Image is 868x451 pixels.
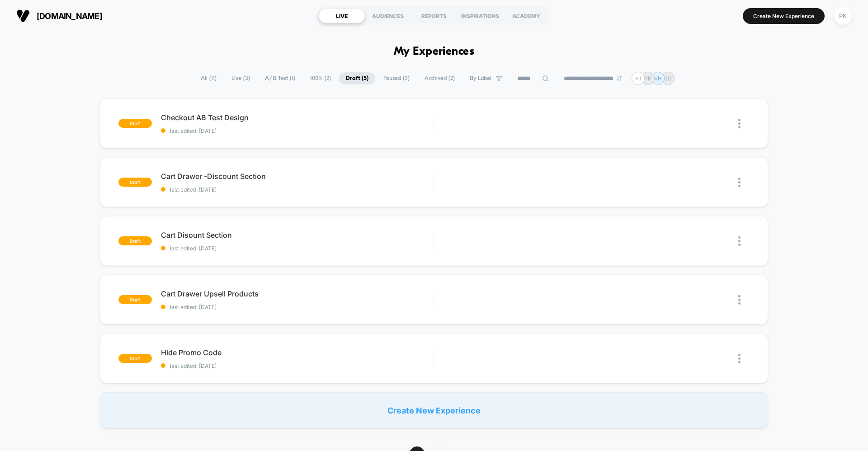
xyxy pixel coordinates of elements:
span: Draft ( 5 ) [339,72,375,85]
button: [DOMAIN_NAME] [14,9,105,23]
img: close [738,295,741,305]
span: A/B Test ( 1 ) [258,72,302,85]
span: By Label [470,75,491,82]
button: PK [831,7,854,25]
span: last edited: [DATE] [161,186,434,193]
span: last edited: [DATE] [161,362,434,369]
span: Cart Disount Section [161,230,434,240]
span: last edited: [DATE] [161,304,434,310]
div: Create New Experience [100,392,768,428]
span: draft [118,119,152,128]
h1: My Experiences [394,45,475,58]
span: draft [118,236,152,245]
p: PK [644,75,651,82]
img: Visually logo [16,9,30,23]
img: close [738,119,741,128]
span: last edited: [DATE] [161,245,434,252]
div: REPORTS [411,9,457,23]
span: 100% ( 2 ) [303,72,338,85]
p: SG [664,75,672,82]
span: Checkout AB Test Design [161,113,434,122]
div: + 1 [632,72,645,85]
div: ACADEMY [503,9,549,23]
span: Live ( 3 ) [225,72,257,85]
img: close [738,236,741,246]
span: draft [118,354,152,363]
div: INSPIRATIONS [457,9,503,23]
div: AUDIENCES [365,9,411,23]
img: close [738,354,741,363]
span: draft [118,178,152,187]
p: VH [654,75,662,82]
span: Hide Promo Code [161,348,434,357]
img: end [617,75,622,81]
span: last edited: [DATE] [161,127,434,134]
span: Archived ( 2 ) [418,72,462,85]
span: All ( 11 ) [194,72,223,85]
span: Cart Drawer Upsell Products [161,289,434,298]
span: Paused ( 3 ) [377,72,416,85]
div: PK [834,7,852,25]
span: draft [118,295,152,304]
span: Cart Drawer -Discount Section [161,172,434,181]
button: Create New Experience [743,8,825,24]
span: [DOMAIN_NAME] [37,11,102,21]
div: LIVE [319,9,365,23]
img: close [738,178,741,187]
